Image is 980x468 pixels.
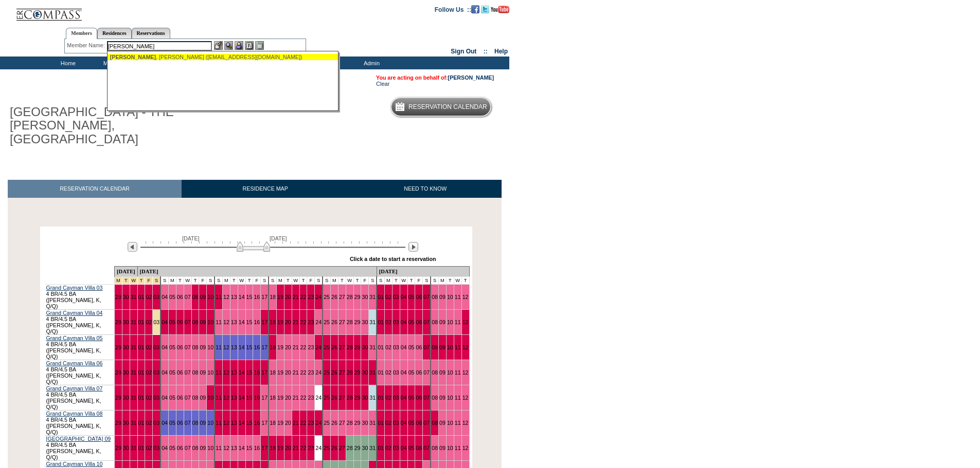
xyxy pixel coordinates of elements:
a: 08 [192,369,199,376]
a: 09 [200,319,206,325]
a: 24 [315,344,322,350]
a: 11 [216,294,222,300]
a: 25 [324,420,330,426]
a: 23 [308,294,314,300]
a: 05 [408,344,415,350]
a: 15 [246,294,253,300]
a: 28 [347,369,353,376]
a: 01 [138,395,145,401]
a: 06 [416,369,422,376]
a: 16 [254,420,260,426]
a: 15 [246,319,253,325]
a: 21 [293,344,299,350]
a: 04 [162,294,168,300]
a: 08 [432,294,438,300]
a: 12 [223,294,229,300]
a: 09 [200,344,206,350]
a: 05 [169,344,175,350]
a: 04 [401,319,407,325]
a: 23 [308,369,314,376]
a: 18 [270,420,276,426]
a: 10 [207,369,213,376]
a: 30 [362,344,368,350]
a: 14 [239,319,245,325]
a: 17 [261,369,268,376]
a: 16 [254,395,260,401]
a: 21 [293,369,299,376]
a: 31 [131,369,137,376]
img: Next [408,242,418,252]
a: 04 [401,369,407,376]
a: 12 [462,294,469,300]
a: 10 [207,420,213,426]
a: 29 [354,344,361,350]
a: 20 [285,420,291,426]
a: 05 [408,294,415,300]
a: 17 [261,420,268,426]
a: 02 [385,395,391,401]
a: Grand Cayman Villa 03 [46,285,103,291]
a: 19 [277,294,283,300]
a: 04 [401,294,407,300]
a: 03 [153,395,159,401]
a: 26 [331,344,337,350]
a: 14 [239,294,245,300]
a: 09 [200,395,206,401]
a: 18 [270,369,276,376]
a: 06 [416,395,422,401]
a: 19 [277,420,283,426]
a: 03 [393,395,399,401]
a: 30 [123,395,129,401]
a: 07 [185,344,191,350]
a: 12 [223,395,229,401]
a: 07 [423,319,430,325]
a: 10 [447,319,453,325]
td: Admin [342,57,399,69]
a: 27 [339,344,345,350]
a: 11 [216,319,222,325]
a: 20 [285,294,291,300]
a: 05 [169,420,175,426]
a: 06 [177,344,183,350]
a: 07 [185,294,191,300]
a: 02 [146,420,152,426]
a: 05 [408,319,415,325]
a: 07 [423,369,430,376]
a: 04 [162,395,168,401]
a: 08 [192,420,199,426]
a: 12 [223,420,229,426]
a: 17 [261,319,268,325]
a: 03 [153,319,159,325]
a: 10 [447,369,453,376]
a: Grand Cayman Villa 04 [46,310,103,316]
a: 12 [462,319,469,325]
a: Reservations [132,28,170,39]
a: Grand Cayman Villa 06 [46,360,103,366]
a: 23 [308,344,314,350]
img: b_calculator.gif [255,41,264,50]
a: 02 [385,294,391,300]
a: 30 [123,319,129,325]
a: 28 [347,294,353,300]
a: 04 [401,344,407,350]
a: Sign Out [451,48,476,55]
a: 02 [146,369,152,376]
a: 01 [378,369,384,376]
td: Home [39,57,95,69]
a: 20 [285,395,291,401]
a: 14 [239,344,245,350]
a: 09 [439,319,446,325]
a: 05 [169,319,175,325]
a: 08 [192,395,199,401]
a: 31 [369,369,376,376]
a: 31 [369,319,376,325]
a: 03 [393,369,399,376]
a: 11 [216,369,222,376]
a: 13 [231,344,237,350]
a: Clear [376,81,389,87]
a: 09 [439,344,446,350]
a: 27 [339,369,345,376]
a: 31 [369,420,376,426]
a: 18 [270,344,276,350]
a: 29 [115,395,121,401]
